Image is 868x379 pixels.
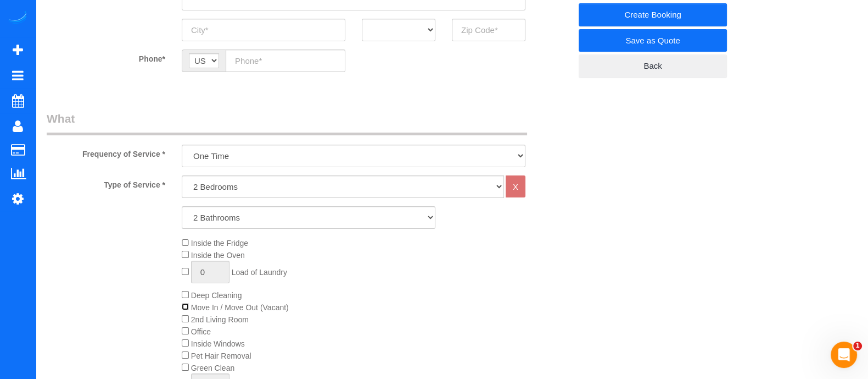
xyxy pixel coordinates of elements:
span: Load of Laundry [232,268,287,277]
input: Phone* [226,50,345,72]
span: 2nd Living Room [191,315,249,324]
a: Save as Quote [579,29,727,52]
span: Inside Windows [191,339,245,348]
img: Automaid Logo [7,11,29,26]
label: Type of Service * [38,175,173,190]
span: Pet Hair Removal [191,351,251,360]
span: Move In / Move Out (Vacant) [191,303,289,312]
label: Frequency of Service * [38,145,173,160]
span: Inside the Fridge [191,239,248,248]
label: Phone* [38,50,173,64]
span: Green Clean [191,364,234,372]
a: Create Booking [579,3,727,26]
input: City* [182,19,345,41]
legend: What [47,111,527,135]
input: Zip Code* [452,19,525,41]
span: Deep Cleaning [191,291,242,300]
span: Office [191,327,211,336]
a: Back [579,54,727,78]
span: 1 [853,342,862,350]
span: Inside the Oven [191,251,245,260]
iframe: Intercom live chat [831,342,857,368]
